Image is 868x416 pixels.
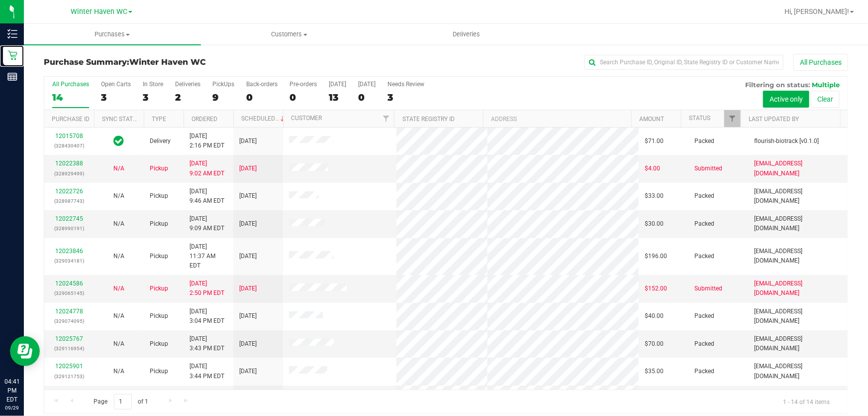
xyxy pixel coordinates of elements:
p: (328929499) [50,169,88,178]
button: Clear [811,91,840,108]
inline-svg: Reports [7,72,17,82]
div: 0 [358,92,376,103]
a: 12025767 [55,335,83,342]
span: Packed [694,252,714,261]
a: 12022745 [55,215,83,222]
button: N/A [113,252,124,261]
span: Not Applicable [113,368,124,375]
span: Not Applicable [113,285,124,292]
span: [DATE] [239,191,257,201]
span: [DATE] [239,137,257,146]
span: $196.00 [645,252,667,261]
span: In Sync [114,134,124,148]
a: Customers [201,24,378,45]
a: Ordered [192,116,217,123]
span: [DATE] 2:16 PM EDT [190,132,224,150]
a: Purchase ID [52,116,90,123]
span: [DATE] 2:50 PM EDT [190,279,224,298]
span: Submitted [694,284,722,293]
span: [EMAIL_ADDRESS][DOMAIN_NAME] [754,247,842,266]
span: Purchases [24,30,201,39]
input: 1 [114,394,132,410]
span: [DATE] [239,339,257,349]
a: Status [689,115,710,122]
div: In Store [143,81,163,88]
a: 12022388 [55,160,83,167]
span: $35.00 [645,367,664,376]
span: [EMAIL_ADDRESS][DOMAIN_NAME] [754,307,842,326]
a: 12025901 [55,363,83,370]
button: N/A [113,284,124,293]
span: Packed [694,137,714,146]
span: [EMAIL_ADDRESS][DOMAIN_NAME] [754,362,842,381]
span: Winter Haven WC [71,7,127,16]
span: $4.00 [645,164,660,173]
span: [DATE] 3:04 PM EDT [190,307,224,326]
span: Pickup [150,252,168,261]
span: Not Applicable [113,192,124,199]
div: 14 [52,92,89,103]
div: [DATE] [329,81,346,88]
button: All Purchases [793,54,848,71]
button: N/A [113,191,124,201]
span: [DATE] 3:43 PM EDT [190,334,224,353]
span: [DATE] [239,311,257,321]
span: Page of 1 [85,394,157,410]
a: Type [152,116,166,123]
span: [DATE] 11:37 AM EDT [190,242,227,271]
a: Filter [378,110,394,127]
div: 13 [329,92,346,103]
span: Customers [201,30,378,39]
inline-svg: Inventory [7,29,17,39]
span: Multiple [812,81,840,89]
span: Winter Haven WC [129,57,206,67]
inline-svg: Retail [7,50,17,60]
span: Pickup [150,284,168,293]
div: 0 [289,92,317,103]
div: 9 [212,92,234,103]
span: Deliveries [439,30,493,39]
span: Not Applicable [113,165,124,172]
span: Packed [694,219,714,229]
p: 09/29 [4,404,19,412]
div: 3 [101,92,131,103]
span: Pickup [150,191,168,201]
span: Hi, [PERSON_NAME]! [784,7,849,15]
span: [EMAIL_ADDRESS][DOMAIN_NAME] [754,279,842,298]
a: 12022726 [55,188,83,195]
div: Needs Review [387,81,424,88]
div: 0 [246,92,278,103]
div: Pre-orders [289,81,317,88]
p: (329116954) [50,344,88,353]
span: flourish-biotrack [v0.1.0] [754,137,819,146]
th: Address [483,110,631,128]
span: [EMAIL_ADDRESS][DOMAIN_NAME] [754,214,842,233]
button: N/A [113,219,124,229]
a: Scheduled [241,115,287,122]
div: Back-orders [246,81,278,88]
a: Sync Status [102,116,140,123]
span: Filtering on status: [745,81,810,89]
span: [DATE] [239,219,257,229]
input: Search Purchase ID, Original ID, State Registry ID or Customer Name... [584,55,783,70]
span: $30.00 [645,219,664,229]
span: Pickup [150,311,168,321]
a: 12023846 [55,248,83,255]
div: Open Carts [101,81,131,88]
span: [DATE] [239,367,257,376]
span: [DATE] [239,252,257,261]
span: [DATE] 9:09 AM EDT [190,214,224,233]
p: (329121753) [50,372,88,381]
a: Amount [639,116,664,123]
button: N/A [113,311,124,321]
p: (329034181) [50,256,88,266]
span: Packed [694,367,714,376]
a: Filter [724,110,741,127]
span: Not Applicable [113,253,124,260]
p: (328430407) [50,141,88,150]
span: 1 - 14 of 14 items [775,394,838,409]
span: $33.00 [645,191,664,201]
div: 3 [143,92,163,103]
span: Not Applicable [113,220,124,227]
h3: Purchase Summary: [44,58,312,67]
